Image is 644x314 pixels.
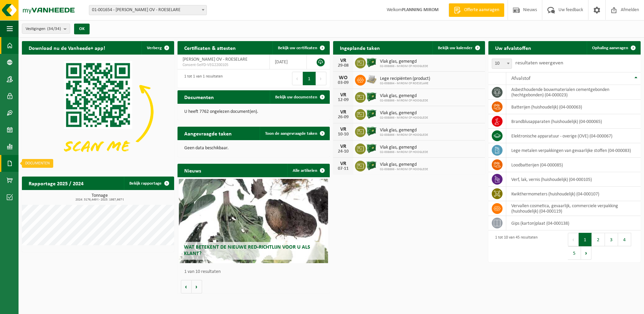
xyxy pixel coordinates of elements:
[462,7,501,13] span: Offerte aanvragen
[336,75,350,81] div: WO
[506,201,641,216] td: vervallen cosmetica, gevaarlijk, commerciele verpakking (huishoudelijk) (04-000119)
[380,82,430,86] span: 02-008864 - MIROM CP ROESELARE
[336,144,350,149] div: VR
[22,55,174,169] img: Download de VHEPlus App
[380,128,428,133] span: Vlak glas, gemengd
[74,24,90,34] button: OK
[366,143,377,154] img: CR-BO-1C-1900-MET-01
[336,109,350,115] div: VR
[333,41,387,54] h2: Ingeplande taken
[336,166,350,171] div: 07-11
[336,92,350,98] div: VR
[380,64,428,68] span: 02-008866 - MIROM CP HOOGLEDE
[515,60,563,66] label: resultaten weergeven
[22,41,112,54] h2: Download nu de Vanheede+ app!
[506,172,641,187] td: verf, lak, vernis (huishoudelijk) (04-000105)
[89,5,207,15] span: 01-001654 - MIROM ROESELARE OV - ROESELARE
[380,167,428,171] span: 02-008866 - MIROM CP HOOGLEDE
[336,161,350,166] div: VR
[26,24,61,34] span: Vestigingen
[184,270,326,274] p: 1 van 10 resultaten
[592,46,628,50] span: Ophaling aanvragen
[270,55,307,69] td: [DATE]
[402,7,439,12] strong: PLANNING MIROM
[181,71,223,86] div: 1 tot 1 van 1 resultaten
[492,59,512,68] span: 10
[380,162,428,167] span: Vlak glas, gemengd
[380,76,430,82] span: Lege recipiënten (product)
[581,246,591,260] button: Next
[592,233,605,246] button: 2
[47,27,61,31] count: (34/34)
[178,164,208,177] h2: Nieuws
[380,145,428,150] span: Vlak glas, gemengd
[178,127,238,140] h2: Aangevraagde taken
[184,109,323,114] p: U heeft 7762 ongelezen document(en).
[618,233,631,246] button: 4
[179,179,328,263] a: Wat betekent de nieuwe RED-richtlijn voor u als klant?
[336,132,350,137] div: 10-10
[178,41,243,54] h2: Certificaten & attesten
[366,74,377,85] img: LP-PA-00000-WDN-11
[336,98,350,102] div: 12-09
[336,63,350,68] div: 29-08
[380,133,428,137] span: 02-008866 - MIROM CP HOOGLEDE
[366,91,377,102] img: CR-BO-1C-1900-MET-01
[506,85,641,100] td: asbesthoudende bouwmaterialen cementgebonden (hechtgebonden) (04-000023)
[605,233,618,246] button: 3
[380,99,428,103] span: 02-008866 - MIROM CP HOOGLEDE
[380,150,428,154] span: 02-008866 - MIROM CP HOOGLEDE
[506,216,641,230] td: gips (karton)plaat (04-000138)
[511,76,530,81] span: Afvalstof
[336,58,350,63] div: VR
[366,57,377,68] img: CR-BO-1C-1900-MET-01
[449,3,504,17] a: Offerte aanvragen
[336,81,350,85] div: 03-09
[380,93,428,99] span: Vlak glas, gemengd
[488,41,538,54] h2: Uw afvalstoffen
[506,129,641,143] td: elektronische apparatuur - overige (OVE) (04-000067)
[181,280,192,293] button: Vorige
[568,233,579,246] button: Previous
[178,90,221,103] h2: Documenten
[275,95,317,99] span: Bekijk uw documenten
[184,146,323,151] p: Geen data beschikbaar.
[147,46,162,50] span: Verberg
[270,90,329,104] a: Bekijk uw documenten
[336,149,350,154] div: 24-10
[336,115,350,120] div: 26-09
[492,232,538,260] div: 1 tot 10 van 45 resultaten
[25,198,174,201] span: 2024: 3176,449 t - 2025: 1987,667 t
[568,246,581,260] button: 5
[366,160,377,171] img: CR-BO-1C-1900-MET-01
[22,177,90,190] h2: Rapportage 2025 / 2024
[380,111,428,116] span: Vlak glas, gemengd
[492,59,512,69] span: 10
[432,41,484,55] a: Bekijk uw kalender
[506,158,641,172] td: loodbatterijen (04-000085)
[316,72,326,85] button: Next
[192,280,202,293] button: Volgende
[506,114,641,129] td: brandblusapparaten (huishoudelijk) (04-000065)
[287,164,329,177] a: Alle artikelen
[438,46,473,50] span: Bekijk uw kalender
[506,143,641,158] td: lege metalen verpakkingen van gevaarlijke stoffen (04-000083)
[366,125,377,137] img: CR-BO-1C-1900-MET-01
[506,100,641,114] td: batterijen (huishoudelijk) (04-000063)
[380,116,428,120] span: 02-008866 - MIROM CP HOOGLEDE
[380,59,428,64] span: Vlak glas, gemengd
[587,41,640,55] a: Ophaling aanvragen
[25,193,174,201] h3: Tonnage
[141,41,173,55] button: Verberg
[265,131,317,136] span: Toon de aangevraagde taken
[260,127,329,140] a: Toon de aangevraagde taken
[183,62,264,68] span: Consent-SelfD-VEG2200105
[303,72,316,85] button: 1
[89,5,206,15] span: 01-001654 - MIROM ROESELARE OV - ROESELARE
[22,24,70,34] button: Vestigingen(34/34)
[336,127,350,132] div: VR
[184,245,310,256] span: Wat betekent de nieuwe RED-richtlijn voor u als klant?
[506,187,641,201] td: kwikthermometers (huishoudelijk) (04-000107)
[278,46,317,50] span: Bekijk uw certificaten
[366,108,377,120] img: CR-BO-1C-1900-MET-01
